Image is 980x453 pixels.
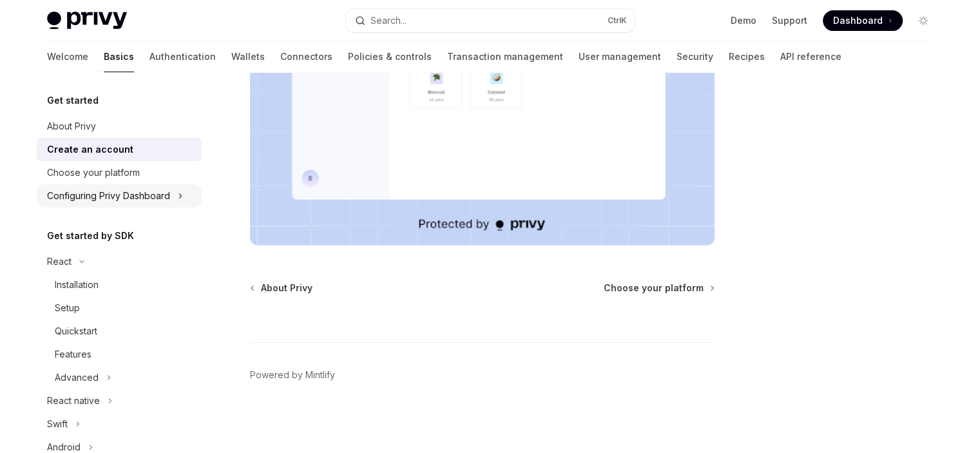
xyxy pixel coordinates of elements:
[55,323,97,339] div: Quickstart
[47,119,96,134] div: About Privy
[149,41,216,72] a: Authentication
[37,343,202,366] a: Features
[37,389,202,412] button: Toggle React native section
[47,416,68,432] div: Swift
[231,41,265,72] a: Wallets
[780,41,841,72] a: API reference
[37,366,202,389] button: Toggle Advanced section
[251,282,312,294] a: About Privy
[47,142,133,157] div: Create an account
[604,282,704,294] span: Choose your platform
[348,41,432,72] a: Policies & controls
[604,282,713,294] a: Choose your platform
[47,254,72,269] div: React
[47,188,170,204] div: Configuring Privy Dashboard
[104,41,134,72] a: Basics
[37,296,202,320] a: Setup
[772,14,807,27] a: Support
[37,273,202,296] a: Installation
[47,12,127,30] img: light logo
[37,138,202,161] a: Create an account
[280,41,332,72] a: Connectors
[729,41,765,72] a: Recipes
[47,393,100,409] div: React native
[447,41,563,72] a: Transaction management
[47,165,140,180] div: Choose your platform
[261,282,312,294] span: About Privy
[37,161,202,184] a: Choose your platform
[677,41,713,72] a: Security
[47,228,134,244] h5: Get started by SDK
[37,412,202,436] button: Toggle Swift section
[346,9,635,32] button: Open search
[250,369,335,381] a: Powered by Mintlify
[47,93,99,108] h5: Get started
[37,184,202,207] button: Toggle Configuring Privy Dashboard section
[37,115,202,138] a: About Privy
[913,10,934,31] button: Toggle dark mode
[55,277,99,293] div: Installation
[823,10,903,31] a: Dashboard
[370,13,407,28] div: Search...
[833,14,883,27] span: Dashboard
[47,41,88,72] a: Welcome
[579,41,661,72] a: User management
[608,15,627,26] span: Ctrl K
[55,300,80,316] div: Setup
[731,14,756,27] a: Demo
[37,320,202,343] a: Quickstart
[37,250,202,273] button: Toggle React section
[55,347,91,362] div: Features
[55,370,99,385] div: Advanced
